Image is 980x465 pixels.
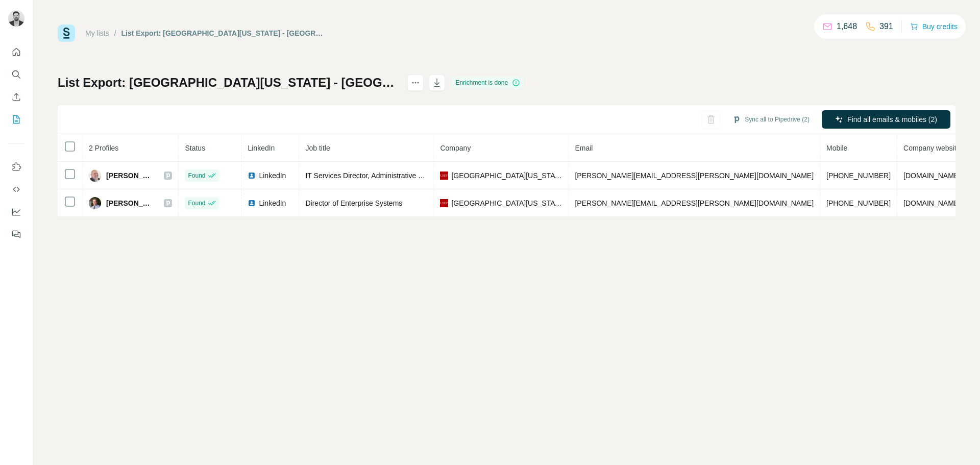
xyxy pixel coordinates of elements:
[440,172,448,180] img: company-logo
[910,19,958,34] button: Buy credits
[903,199,961,207] span: [DOMAIN_NAME]
[114,28,116,38] li: /
[440,199,448,207] img: company-logo
[248,199,256,207] img: LinkedIn logo
[847,114,937,125] span: Find all emails & mobiles (2)
[826,199,891,207] span: [PHONE_NUMBER]
[248,144,275,152] span: LinkedIn
[451,170,562,181] span: [GEOGRAPHIC_DATA][US_STATE], [GEOGRAPHIC_DATA]
[305,199,402,207] span: Director of Enterprise Systems
[58,25,75,42] img: Surfe Logo
[8,65,24,84] button: Search
[826,172,891,180] span: [PHONE_NUMBER]
[89,197,101,209] img: Avatar
[451,198,562,208] span: [GEOGRAPHIC_DATA][US_STATE], [GEOGRAPHIC_DATA]
[879,20,893,33] p: 391
[305,144,330,152] span: Job title
[305,172,483,180] span: IT Services Director, Administrative Technology Services
[826,144,847,152] span: Mobile
[8,110,24,129] button: My lists
[903,144,960,152] span: Company website
[8,158,24,176] button: Use Surfe on LinkedIn
[259,170,286,181] span: LinkedIn
[8,88,24,106] button: Enrich CSV
[106,170,154,181] span: [PERSON_NAME]
[8,225,24,243] button: Feedback
[188,171,205,180] span: Found
[575,199,814,207] span: [PERSON_NAME][EMAIL_ADDRESS][PERSON_NAME][DOMAIN_NAME]
[121,28,324,38] div: List Export: [GEOGRAPHIC_DATA][US_STATE] - [GEOGRAPHIC_DATA] - [DATE] 18:50
[903,172,961,180] span: [DOMAIN_NAME]
[58,75,398,91] h1: List Export: [GEOGRAPHIC_DATA][US_STATE] - [GEOGRAPHIC_DATA] - [DATE] 18:50
[822,110,950,129] button: Find all emails & mobiles (2)
[8,180,24,199] button: Use Surfe API
[452,77,523,89] div: Enrichment is done
[188,199,205,208] span: Found
[248,172,256,180] img: LinkedIn logo
[106,198,154,208] span: [PERSON_NAME]
[89,169,101,182] img: Avatar
[725,112,817,127] button: Sync all to Pipedrive (2)
[8,203,24,221] button: Dashboard
[407,75,424,91] button: actions
[837,20,857,33] p: 1,648
[575,144,593,152] span: Email
[440,144,471,152] span: Company
[8,43,24,61] button: Quick start
[89,144,118,152] span: 2 Profiles
[185,144,205,152] span: Status
[259,198,286,208] span: LinkedIn
[85,29,109,37] a: My lists
[8,10,24,27] img: Avatar
[575,172,814,180] span: [PERSON_NAME][EMAIL_ADDRESS][PERSON_NAME][DOMAIN_NAME]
